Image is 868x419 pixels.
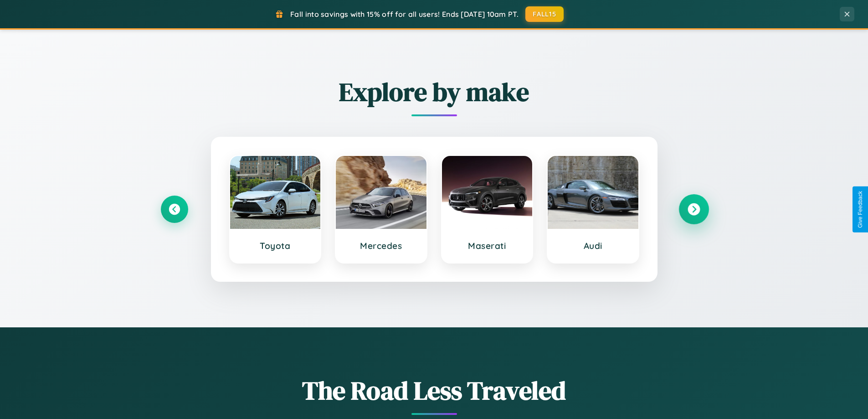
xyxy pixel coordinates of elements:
[345,240,417,251] h3: Mercedes
[161,74,708,109] h2: Explore by make
[161,373,708,408] h1: The Road Less Traveled
[557,240,629,251] h3: Audi
[290,10,519,19] span: Fall into savings with 15% off for all users! Ends [DATE] 10am PT.
[451,240,524,251] h3: Maserati
[525,6,564,22] button: FALL15
[239,240,312,251] h3: Toyota
[857,191,863,228] div: Give Feedback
